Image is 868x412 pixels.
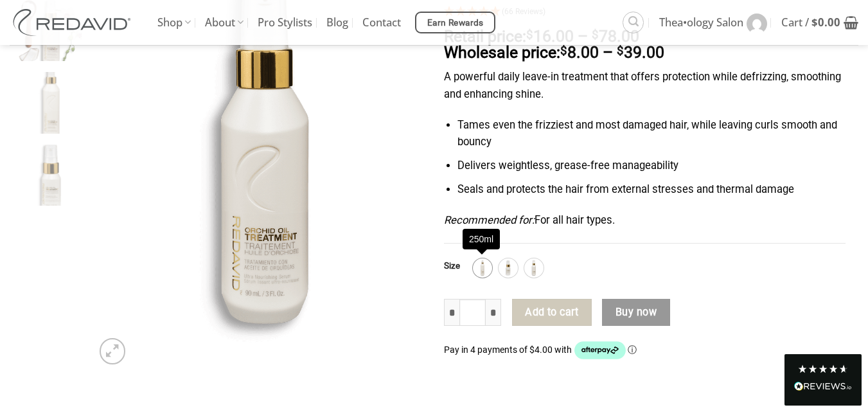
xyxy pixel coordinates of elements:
div: 4.8 Stars [797,364,849,374]
li: Delivers weightless, grease-free manageability [457,157,845,175]
a: Search [623,12,644,33]
li: Seals and protects the hair from external stresses and thermal damage [457,181,845,199]
span: Earn Rewards [427,16,484,30]
a: Information - Opens a dialog [628,345,637,355]
a: Zoom [100,338,125,364]
span: Cart / [781,6,840,39]
span: $ [617,45,624,57]
li: Tames even the frizziest and most damaged hair, while leaving curls smooth and bouncy [457,117,845,151]
input: Increase quantity of Orchid Oil® Treatment [486,299,501,326]
img: REDAVID Orchid Oil Treatment 250ml [17,72,82,137]
bdi: 8.00 [560,43,599,62]
img: 250ml [474,260,491,276]
img: REDAVID Orchid Oil Treatment 30ml [17,145,82,210]
button: Add to cart [512,299,592,326]
img: 90ml [526,260,542,276]
label: Size [444,262,460,271]
img: REVIEWS.io [794,382,852,391]
span: – [603,43,613,62]
div: Read All Reviews [784,354,862,406]
input: Reduce quantity of Orchid Oil® Treatment [444,299,459,326]
p: A powerful daily leave-in treatment that offers protection while defrizzing, smoothing and enhanc... [444,69,846,103]
a: Earn Rewards [415,12,495,33]
div: 30ml [499,258,518,278]
bdi: 39.00 [617,43,664,62]
div: Read All Reviews [794,379,852,396]
em: Recommended for: [444,214,535,226]
span: Thea•ology Salon [659,6,743,39]
p: For all hair types. [444,212,846,229]
span: $ [560,45,567,57]
img: REDAVID Salon Products | United States [10,9,138,36]
button: Buy now [602,299,669,326]
bdi: 0.00 [811,15,840,30]
span: $ [811,15,818,30]
span: Pay in 4 payments of $4.00 with [444,345,574,355]
img: 30ml [500,260,517,276]
iframe: Secure payment input frame [444,382,846,397]
span: Wholesale price: [444,43,560,62]
input: Product quantity [459,299,486,326]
